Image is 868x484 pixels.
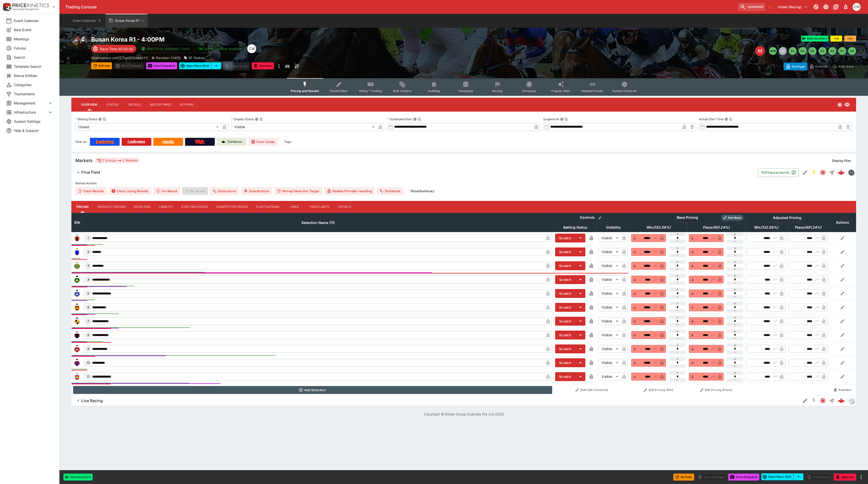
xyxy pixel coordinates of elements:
img: runner 10 [73,359,81,367]
button: Copy To Clipboard [103,118,106,121]
button: Overview [77,99,101,111]
div: Visible [598,331,620,339]
button: Send Snapshot [146,62,177,69]
span: Betting Status [558,224,593,230]
span: System Settings [14,119,53,124]
span: Detail Editor [330,89,348,93]
button: Dividends [377,187,403,195]
button: Match Times [146,99,175,111]
h6: Final Field [81,170,100,175]
th: Adjusted Pricing [745,213,829,222]
span: 3 [86,264,90,267]
button: Clear Results [75,187,107,195]
p: Betting Status [75,117,97,121]
p: Override [815,64,828,69]
div: Event type filters [287,78,641,96]
div: Visible [598,303,620,311]
button: Competitor Prices [212,201,252,213]
span: Selection Name (11) [296,220,340,226]
svg: Closed [820,169,826,175]
img: Ladbrokes [127,140,145,144]
div: Visible [598,234,620,242]
div: Visible [598,276,620,284]
button: Event Calendar [70,14,105,28]
span: 8 [86,333,90,337]
th: Controls [554,213,630,222]
button: Scratch [555,303,575,312]
span: Meetings [14,36,53,42]
button: SGM Enabled [810,168,818,177]
span: Infrastructure [14,110,47,115]
span: Racing [492,89,502,93]
img: runner 11 [73,373,81,381]
button: Refresh [91,62,112,69]
span: Templates [458,89,473,93]
button: Betting StatusCopy To Clipboard [98,118,102,121]
span: Bulk Actions [393,89,411,93]
button: No Bookmarks [766,3,774,11]
img: runner 5 [73,290,81,297]
div: Visible [598,248,620,256]
label: Tags: [284,138,292,146]
button: Edit Pricing (Place) [689,386,744,394]
button: Closed [818,396,827,405]
button: 194Transaction(s) [758,168,799,177]
button: Edit Detail [801,168,810,177]
div: 66bce20c-7e7f-49a5-95b8-09722b9ab314 [838,169,845,176]
div: Christopher Winter [853,3,861,11]
button: Actions [175,99,198,111]
button: Copy To Clipboard [418,118,421,121]
div: Visible [598,373,620,381]
button: R6 [828,47,836,55]
button: Scratch [555,317,575,326]
svg: Closed [820,398,826,404]
button: Liability [155,201,177,213]
button: Christopher Winter [851,1,862,12]
button: SRM Prices Available (Top4) [138,45,193,53]
div: Visible [231,123,377,131]
button: Auto-Save [830,63,856,70]
button: select merge strategy [793,473,803,480]
button: Add Selection [73,386,552,394]
button: Overtype [784,63,807,70]
div: Visible [598,290,620,297]
em: ( 401.24 %) [712,224,730,230]
label: View on : [75,138,88,146]
button: Copy To Clipboard [565,118,568,121]
div: liveracing [848,398,854,404]
span: Categories [14,82,53,87]
span: Management [14,100,47,106]
span: Futures [14,46,53,51]
button: Abandon [834,474,856,481]
button: Closed [818,168,827,177]
button: Resulting [130,201,155,213]
span: Event Calendar [14,18,53,23]
button: R7 [838,47,846,55]
svg: Closed [837,102,842,107]
button: Copy To Clipboard [729,118,732,121]
button: more [858,474,864,480]
a: 6bc93bd9-f2b2-4b91-abaa-97ea554b1dc5 [836,396,846,406]
button: Scratch [555,234,575,242]
span: Place(401.24%) [698,224,735,230]
button: Override [807,63,830,70]
img: Sportsbook Management [12,8,39,10]
div: 2 Groups 2 Markets [97,158,138,164]
div: Show/hide Price Roll mode configuration. [721,215,743,221]
button: Links [284,201,306,213]
button: Suspend AtCopy To Clipboard [560,118,564,121]
img: logo-cerberus--red.svg [838,169,845,176]
span: 4 [86,278,90,281]
span: Tournaments [14,91,53,97]
span: Place(401.24%) [789,224,827,230]
button: Scratch [555,289,575,298]
button: more [276,62,282,70]
img: runner 7 [73,317,81,325]
button: Status [101,99,124,111]
button: Scratch [555,331,575,339]
div: Trading Console [65,4,736,10]
img: horse_racing.png [71,36,87,51]
img: PriceKinetics [12,3,49,7]
img: runner 8 [73,331,81,339]
button: SMM [769,47,777,55]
